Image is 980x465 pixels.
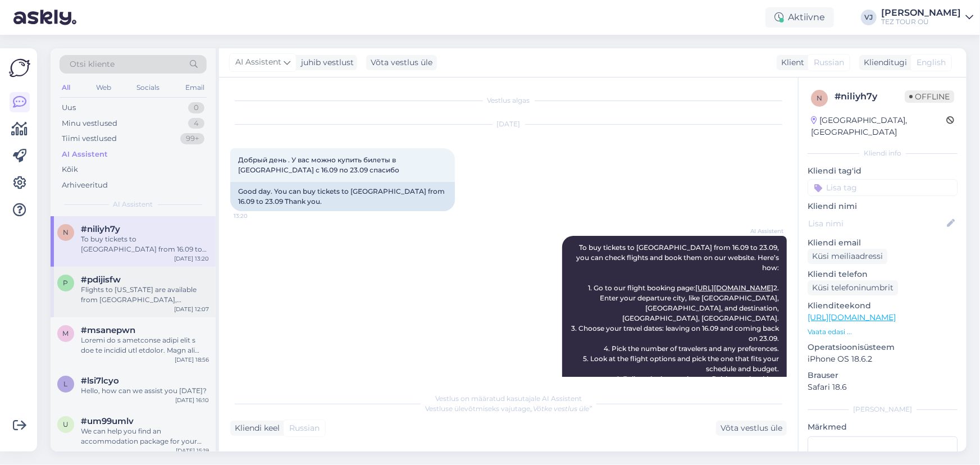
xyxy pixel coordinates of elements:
[808,217,945,230] input: Lisa nimi
[62,149,108,160] div: AI Assistent
[238,156,399,174] span: Добрый день . У вас можно купить билеты в [GEOGRAPHIC_DATA] с 16.09 по 23.09 спасибо
[808,370,958,381] p: Brauser
[235,56,281,69] span: AI Assistent
[175,355,209,364] div: [DATE] 18:56
[905,90,954,103] span: Offline
[881,17,961,26] div: TEZ TOUR OÜ
[695,284,773,292] a: [URL][DOMAIN_NAME]
[62,164,78,175] div: Kõik
[188,102,204,113] div: 0
[81,426,209,446] div: We can help you find an accommodation package for your trip to [GEOGRAPHIC_DATA] between 15-21.09...
[62,180,108,191] div: Arhiveeritud
[808,237,958,249] p: Kliendi email
[183,80,207,95] div: Email
[425,404,592,413] span: Vestluse ülevõtmiseks vajutage
[63,228,69,236] span: n
[808,200,958,212] p: Kliendi nimi
[835,90,905,103] div: # niliyh7y
[808,249,887,264] div: Küsi meiliaadressi
[366,55,437,70] div: Võta vestlus üle
[808,404,958,414] div: [PERSON_NAME]
[297,57,354,69] div: juhib vestlust
[62,133,117,144] div: Tiimi vestlused
[175,396,209,404] div: [DATE] 16:10
[808,381,958,393] p: Safari 18.6
[176,446,209,455] div: [DATE] 15:19
[881,8,961,17] div: [PERSON_NAME]
[814,57,844,69] span: Russian
[861,10,877,25] div: VJ
[63,279,69,287] span: p
[113,199,153,209] span: AI Assistent
[571,243,781,423] span: To buy tickets to [GEOGRAPHIC_DATA] from 16.09 to 23.09, you can check flights and book them on o...
[808,280,898,295] div: Küsi telefoninumbrit
[180,133,204,144] div: 99+
[808,341,958,353] p: Operatsioonisüsteem
[808,165,958,177] p: Kliendi tag'id
[174,254,209,263] div: [DATE] 13:20
[62,102,76,113] div: Uus
[808,353,958,365] p: iPhone OS 18.6.2
[808,268,958,280] p: Kliendi telefon
[859,57,907,69] div: Klienditugi
[808,148,958,158] div: Kliendi info
[64,380,68,388] span: l
[63,420,69,428] span: u
[530,404,592,413] i: „Võtke vestlus üle”
[289,422,320,434] span: Russian
[716,421,787,436] div: Võta vestlus üle
[81,335,209,355] div: Loremi do s ametconse adipi elit s doe te incidid utl etdolor. Magn ali enim admini ve quisn exer...
[741,227,783,235] span: AI Assistent
[765,7,834,28] div: Aktiivne
[81,275,121,285] span: #pdijisfw
[188,118,204,129] div: 4
[230,422,280,434] div: Kliendi keel
[70,58,115,70] span: Otsi kliente
[81,234,209,254] div: To buy tickets to [GEOGRAPHIC_DATA] from 16.09 to 23.09, you can check flights and book them on o...
[81,386,209,396] div: Hello, how can we assist you [DATE]?
[81,376,119,386] span: #lsi7lcyo
[230,119,787,129] div: [DATE]
[230,95,787,106] div: Vestlus algas
[63,329,69,338] span: m
[81,285,209,305] div: Flights to [US_STATE] are available from [GEOGRAPHIC_DATA], [GEOGRAPHIC_DATA], from June to the e...
[808,300,958,312] p: Klienditeekond
[811,115,946,138] div: [GEOGRAPHIC_DATA], [GEOGRAPHIC_DATA]
[60,80,72,95] div: All
[94,80,113,95] div: Web
[174,305,209,313] div: [DATE] 12:07
[134,80,162,95] div: Socials
[808,421,958,433] p: Märkmed
[777,57,804,69] div: Klient
[808,312,896,322] a: [URL][DOMAIN_NAME]
[881,8,973,26] a: [PERSON_NAME]TEZ TOUR OÜ
[808,327,958,337] p: Vaata edasi ...
[81,224,120,234] span: #niliyh7y
[9,57,30,79] img: Askly Logo
[917,57,946,69] span: English
[817,94,822,102] span: n
[81,416,134,426] span: #um99umlv
[230,182,455,211] div: Good day. You can buy tickets to [GEOGRAPHIC_DATA] from 16.09 to 23.09 Thank you.
[81,325,135,335] span: #msanepwn
[62,118,117,129] div: Minu vestlused
[234,212,276,220] span: 13:20
[435,394,582,403] span: Vestlus on määratud kasutajale AI Assistent
[808,179,958,196] input: Lisa tag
